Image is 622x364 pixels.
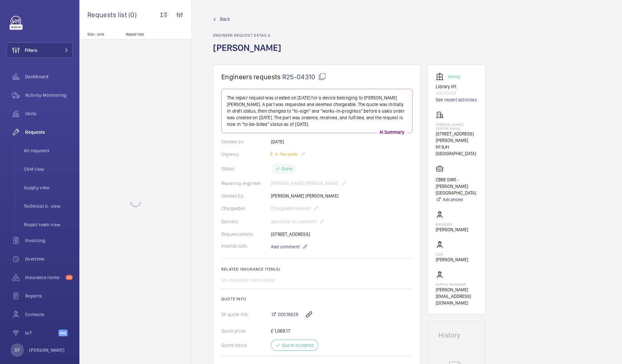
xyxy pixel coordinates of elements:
span: Invoicing [25,237,73,244]
span: Reports [25,293,73,299]
p: [PERSON_NAME] [436,256,468,263]
p: N1 9JH [GEOGRAPHIC_DATA] [436,144,477,157]
p: Working [448,76,460,78]
a: 00018628 [271,311,298,318]
span: Activity Monitoring [25,92,73,98]
img: elevator.svg [436,73,446,81]
p: Library lift [436,83,477,90]
span: Overtime [25,256,73,262]
span: Add comment [271,243,300,250]
p: [PERSON_NAME] [29,347,65,353]
span: Filters [25,47,37,54]
span: Dashboard [25,73,73,80]
span: Beta [59,330,67,336]
p: Repair title [126,32,169,37]
span: Units [25,110,73,117]
span: CSM view [24,166,73,172]
p: [PERSON_NAME] Centre Angel [436,123,477,130]
a: Advanced [436,196,477,203]
p: SY [15,347,20,353]
span: R25-04310 [282,73,326,81]
span: Requests list [87,11,128,19]
p: AI Summary [377,129,407,135]
h1: [PERSON_NAME] [213,42,285,64]
p: CBRE GWS - [PERSON_NAME][GEOGRAPHIC_DATA] [436,176,477,196]
h1: History [438,332,474,339]
span: Requests [25,129,73,135]
p: [PERSON_NAME] [436,226,468,233]
h2: Quote info [221,297,413,301]
span: Engineers requests [221,73,281,81]
span: Repair team view [24,221,73,228]
p: CSM [436,252,468,256]
p: The repair request was created on [DATE] for a device belonging to [PERSON_NAME] [PERSON_NAME]. A... [227,94,407,127]
span: IoT [25,330,59,336]
span: All requests [24,147,73,154]
span: Contacts [25,311,73,318]
span: Technical S. view [24,203,73,209]
p: [PERSON_NAME][EMAIL_ADDRESS][DOMAIN_NAME] [436,286,477,306]
span: Back [220,16,230,22]
span: 24 [66,275,73,280]
span: 00018628 [278,311,298,318]
p: Supply manager [436,282,477,286]
h2: Engineer request details [213,33,285,38]
button: Filters [7,42,73,58]
p: Site - Unit [79,32,123,37]
h2: Related insurance item(s) [221,267,413,272]
a: See recent activities [436,96,477,103]
span: Insurance items [25,274,63,281]
span: Supply view [24,184,73,191]
p: Engineer [436,222,468,226]
p: 49015649 [436,90,477,96]
p: [STREET_ADDRESS][PERSON_NAME] [436,130,477,144]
